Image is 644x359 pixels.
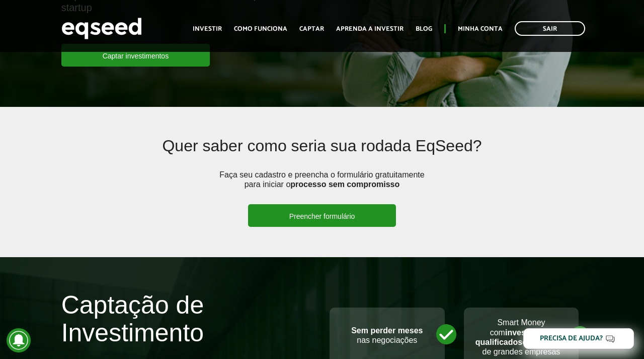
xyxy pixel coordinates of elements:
a: Captar investimentos [61,44,210,67]
p: Faça seu cadastro e preencha o formulário gratuitamente para iniciar o [216,170,428,204]
img: EqSeed [61,15,142,42]
a: Aprenda a investir [336,26,404,32]
a: Investir [193,26,222,32]
a: Blog [416,26,432,32]
strong: Sem perder meses [351,326,423,335]
h2: Quer saber como seria sua rodada EqSeed? [115,137,529,170]
a: Sair [515,21,585,36]
p: Smart Money com e executivos de grandes empresas [474,318,569,356]
a: Minha conta [458,26,503,32]
p: nas negociações [340,326,435,345]
a: Captar [299,26,324,32]
strong: processo sem compromisso [290,180,399,189]
strong: investidores qualificados [475,328,552,346]
a: Preencher formulário [248,204,396,227]
a: Como funciona [234,26,287,32]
